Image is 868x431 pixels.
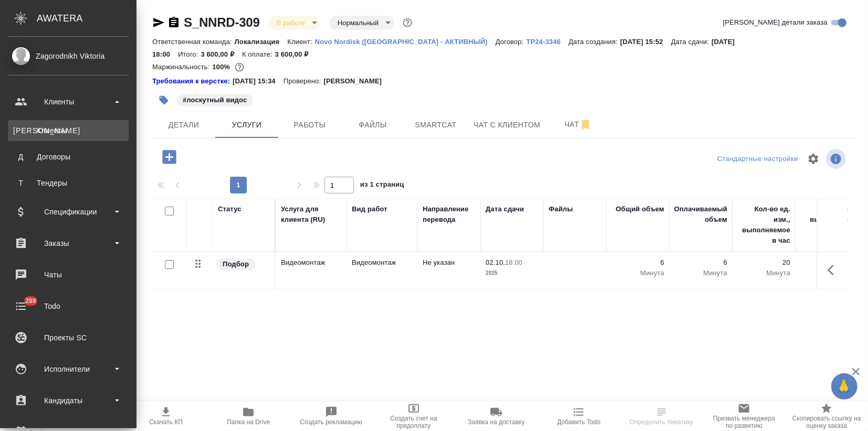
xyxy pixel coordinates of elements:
[37,8,137,29] div: AWATERA
[201,50,242,58] p: 3 600,00 ₽
[723,17,828,28] span: [PERSON_NAME] детали заказа
[227,418,270,426] span: Папка на Drive
[290,402,372,431] button: Создать рекламацию
[549,204,573,214] div: Файлы
[486,258,505,266] p: 02.10,
[557,418,600,426] span: Добавить Todo
[801,204,853,225] div: Часов на выполнение
[553,118,603,131] span: Чат
[8,204,129,220] div: Спецификации
[300,418,362,426] span: Создать рекламацию
[352,257,412,268] p: Видеомонтаж
[671,38,712,46] p: Дата сдачи:
[183,95,247,105] p: #лоскутный видос
[8,173,129,193] a: ТТендеры
[19,296,43,306] span: 289
[268,16,321,30] div: В работе
[630,418,693,426] span: Определить тематику
[175,95,254,104] span: лоскутный видос
[8,298,129,314] div: Todo
[152,63,212,71] p: Маржинальность:
[715,151,801,167] div: split button
[401,16,414,29] button: Доп статусы указывают на важность/срочность заказа
[274,18,308,27] button: В работе
[738,257,790,268] p: 20
[13,178,123,188] div: Тендеры
[372,402,455,431] button: Создать счет на предоплату
[675,268,727,278] p: Минута
[334,18,382,27] button: Нормальный
[826,149,848,169] span: Посмотреть информацию
[612,268,664,278] p: Минута
[242,50,275,58] p: К оплате:
[835,375,853,397] span: 🙏
[281,257,341,268] p: Видеомонтаж
[155,146,184,168] button: Добавить услугу
[348,118,398,132] span: Файлы
[285,118,335,132] span: Работы
[526,38,569,46] p: ТР24-3346
[152,76,233,87] div: Нажми, чтобы открыть папку с инструкцией
[411,118,461,132] span: Smartcat
[178,50,201,58] p: Итого:
[233,60,246,74] button: 0.00 RUB;
[620,38,671,46] p: [DATE] 15:52
[709,415,779,429] span: Призвать менеджера по развитию
[616,204,664,214] div: Общий объем
[8,50,129,62] div: Zagorodnikh Viktoria
[352,204,388,214] div: Вид работ
[13,152,123,162] div: Договоры
[423,204,475,225] div: Направление перевода
[152,76,233,87] a: Требования к верстке:
[218,204,242,214] div: Статус
[8,361,129,377] div: Исполнители
[703,402,785,431] button: Призвать менеджера по развитию
[233,76,284,87] p: [DATE] 15:34
[8,235,129,251] div: Заказы
[3,325,134,351] a: Проекты SC
[801,146,826,171] span: Настроить таблицу
[612,257,664,268] p: 6
[184,15,260,29] a: S_NNRD-309
[831,373,857,400] button: 🙏
[284,76,324,87] p: Проверено:
[152,38,235,46] p: Ответственная команда:
[159,118,209,132] span: Детали
[287,38,315,46] p: Клиент:
[360,178,404,193] span: из 1 страниц
[3,293,134,319] a: 289Todo
[486,268,538,278] p: 2025
[792,415,862,429] span: Скопировать ссылку на оценку заказа
[315,38,496,46] p: Novo Nordisk ([GEOGRAPHIC_DATA] - АКТИВНЫЙ)
[124,402,207,431] button: Скачать КП
[168,16,180,29] button: Скопировать ссылку
[738,268,790,278] p: Минута
[538,402,620,431] button: Добавить Todo
[674,204,727,225] div: Оплачиваемый объем
[468,418,525,426] span: Заявка на доставку
[579,118,592,131] svg: Отписаться
[275,50,317,58] p: 3 600,00 ₽
[505,258,522,266] p: 18:00
[486,204,524,214] div: Дата сдачи
[152,16,165,29] button: Скопировать ссылку для ЯМессенджера
[8,94,129,110] div: Клиенты
[796,252,859,289] td: 0.3
[323,76,390,87] p: [PERSON_NAME]
[8,393,129,408] div: Кандидаты
[329,16,394,30] div: В работе
[379,415,448,429] span: Создать счет на предоплату
[821,257,846,283] button: Показать кнопки
[8,267,129,283] div: Чаты
[455,402,538,431] button: Заявка на доставку
[149,418,183,426] span: Скачать КП
[212,63,233,71] p: 100%
[569,38,620,46] p: Дата создания:
[207,402,290,431] button: Папка на Drive
[675,257,727,268] p: 6
[235,38,288,46] p: Локализация
[222,118,272,132] span: Услуги
[786,402,868,431] button: Скопировать ссылку на оценку заказа
[738,204,790,246] div: Кол-во ед. изм., выполняемое в час
[8,120,129,141] a: [PERSON_NAME]Клиенты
